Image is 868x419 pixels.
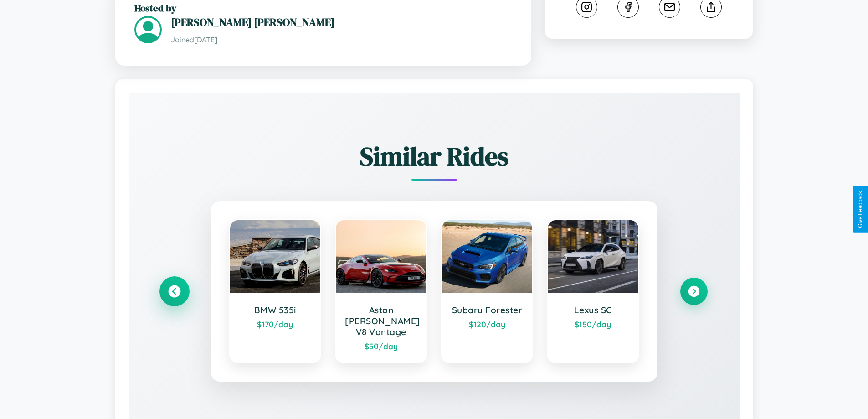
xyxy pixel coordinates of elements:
h3: Subaru Forester [451,305,524,316]
h3: Lexus SC [557,305,629,316]
h2: Hosted by [134,1,512,15]
a: BMW 535i$170/day [229,219,322,363]
h3: BMW 535i [239,305,312,316]
div: $ 170 /day [239,319,312,329]
h2: Similar Rides [161,139,708,174]
div: $ 120 /day [451,319,524,329]
h3: [PERSON_NAME] [PERSON_NAME] [171,15,512,30]
a: Lexus SC$150/day [547,219,639,363]
a: Subaru Forester$120/day [441,219,534,363]
div: $ 150 /day [557,319,629,329]
div: $ 50 /day [345,341,417,351]
p: Joined [DATE] [171,33,512,47]
h3: Aston [PERSON_NAME] V8 Vantage [345,305,417,337]
div: Give Feedback [857,191,863,228]
a: Aston [PERSON_NAME] V8 Vantage$50/day [335,219,427,363]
